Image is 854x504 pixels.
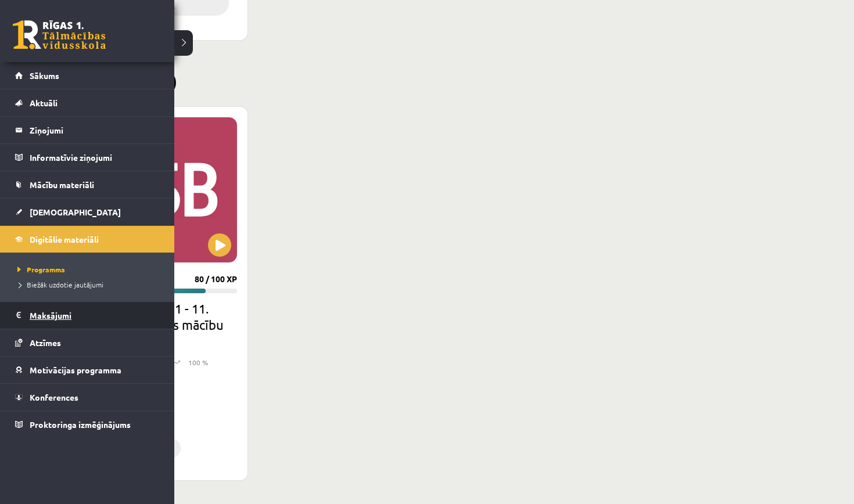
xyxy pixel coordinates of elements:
span: Atzīmes [30,337,61,348]
span: Biežāk uzdotie jautājumi [15,280,103,289]
a: Aktuāli [15,89,160,116]
legend: Ziņojumi [30,117,160,143]
a: Konferences [15,384,160,411]
a: Programma [15,264,163,275]
a: Sākums [15,62,160,89]
span: Aktuāli [30,98,58,108]
a: [DEMOGRAPHIC_DATA] [15,199,160,225]
a: Biežāk uzdotie jautājumi [15,279,163,290]
a: Atzīmes [15,329,160,356]
span: Digitālie materiāli [30,234,99,244]
a: Informatīvie ziņojumi [15,144,160,171]
h2: Pabeigtie (1) [70,70,813,92]
legend: Informatīvie ziņojumi [30,144,160,171]
legend: Maksājumi [30,302,160,329]
a: Ziņojumi [15,117,160,143]
a: Mācību materiāli [15,171,160,198]
a: Maksājumi [15,302,160,329]
span: [DEMOGRAPHIC_DATA] [30,207,121,217]
span: Motivācijas programma [30,365,121,375]
a: Proktoringa izmēģinājums [15,411,160,438]
a: Digitālie materiāli [15,226,160,253]
a: Rīgas 1. Tālmācības vidusskola [13,20,106,49]
p: 100 % [188,357,208,368]
span: Mācību materiāli [30,179,94,190]
span: Konferences [30,392,78,402]
span: Proktoringa izmēģinājums [30,419,131,430]
a: Motivācijas programma [15,357,160,383]
span: Programma [15,265,65,274]
span: Sākums [30,70,59,81]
